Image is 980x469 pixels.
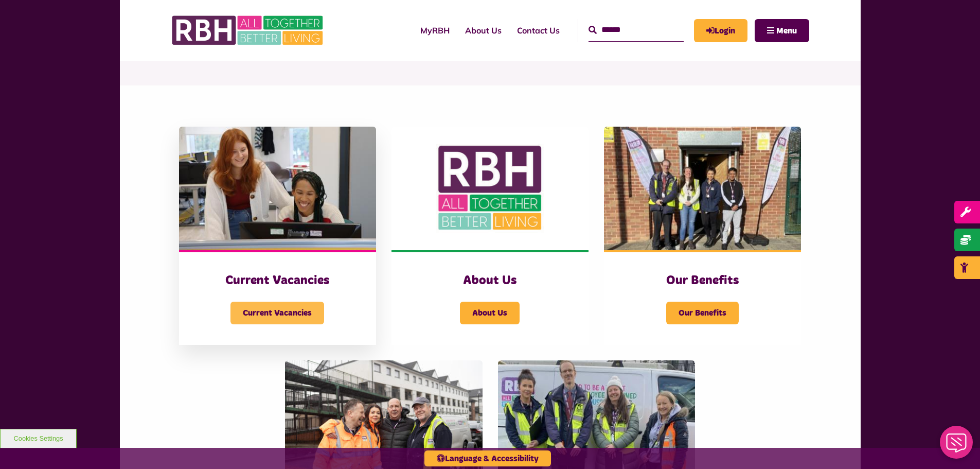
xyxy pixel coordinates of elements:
a: Contact Us [509,16,567,44]
span: Current Vacancies [230,302,324,324]
a: About Us About Us [391,127,589,345]
a: Current Vacancies Current Vacancies [179,127,376,345]
button: Language & Accessibility [424,450,551,466]
input: Search [589,19,684,41]
span: Our Benefits [666,302,739,324]
img: RBH [171,10,326,50]
a: MyRBH [694,19,747,42]
h3: Our Benefits [625,273,780,289]
a: About Us [457,16,509,44]
a: Our Benefits Our Benefits [604,127,801,345]
img: RBH Logo Social Media 480X360 (1) [391,127,589,250]
button: Navigation [755,19,809,42]
h3: Current Vacancies [200,273,355,289]
iframe: Netcall Web Assistant for live chat [934,423,980,469]
span: Menu [776,27,797,35]
span: About Us [460,302,520,324]
h3: About Us [412,273,568,289]
img: IMG 1470 [179,127,376,250]
a: MyRBH [413,16,457,44]
img: Dropinfreehold2 [604,127,801,250]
